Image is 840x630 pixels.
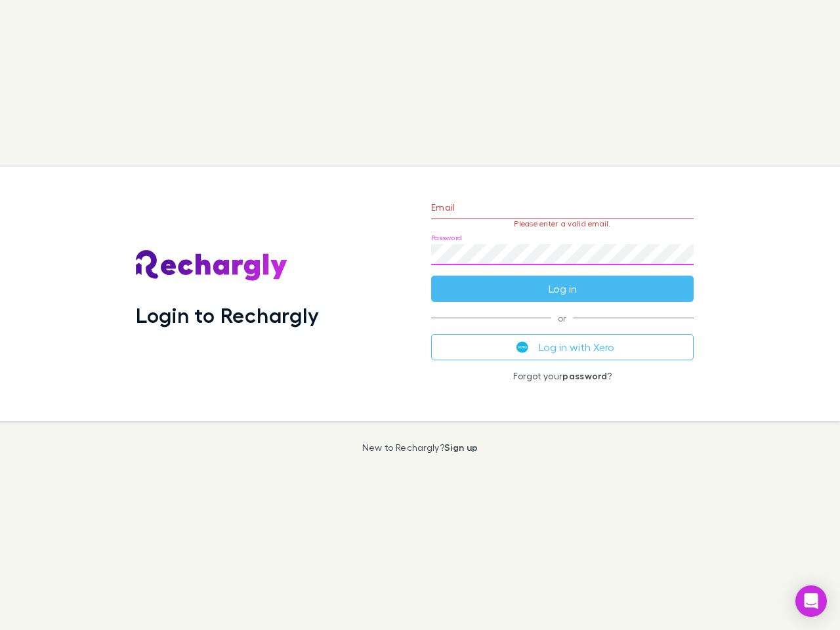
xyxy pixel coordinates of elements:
[362,442,478,453] p: New to Rechargly?
[431,371,694,381] p: Forgot your ?
[516,341,528,353] img: Xero's logo
[431,219,694,228] p: Please enter a valid email.
[136,250,288,282] img: Rechargly's Logo
[431,233,462,243] label: Password
[795,585,827,617] div: Open Intercom Messenger
[431,276,694,302] button: Log in
[431,318,694,318] span: or
[444,442,478,453] a: Sign up
[431,334,694,360] button: Log in with Xero
[562,370,607,381] a: password
[136,303,319,327] h1: Login to Rechargly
